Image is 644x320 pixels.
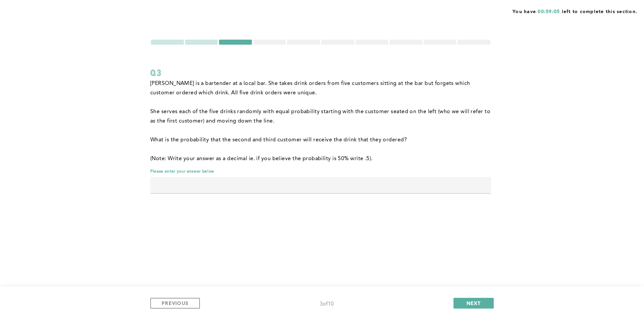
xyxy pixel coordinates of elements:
p: What is the probability that the second and third customer will receive the drink that they ordered? [150,135,491,145]
span: PREVIOUS [162,300,189,306]
div: Q3 [150,67,491,79]
span: 00:59:05 [538,9,560,14]
p: (Note: Write your answer as a decimal ie. if you believe the probability is 50% write .5). [150,154,491,164]
p: [PERSON_NAME] is a bartender at a local bar. She takes drink orders from five customers sitting a... [150,79,491,98]
span: Please enter your answer below [150,169,491,174]
button: PREVIOUS [150,298,200,309]
div: 3 of 10 [320,300,334,309]
p: She serves each of the five drinks randomly with equal probability starting with the customer sea... [150,107,491,126]
span: NEXT [467,300,481,306]
button: NEXT [453,298,494,309]
span: You have left to complete this section. [513,7,637,15]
